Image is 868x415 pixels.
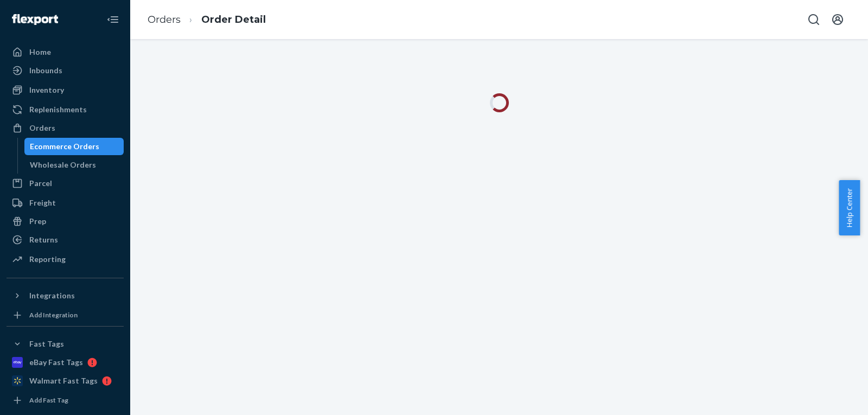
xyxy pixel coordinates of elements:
[7,287,124,304] button: Integrations
[29,216,46,227] div: Prep
[7,394,124,407] a: Add Fast Tag
[7,309,124,322] a: Add Integration
[7,43,124,61] a: Home
[30,141,99,152] div: Ecommerce Orders
[24,138,124,155] a: Ecommerce Orders
[7,119,124,137] a: Orders
[7,231,124,248] a: Returns
[29,104,87,115] div: Replenishments
[12,14,58,25] img: Flexport logo
[839,180,860,235] button: Help Center
[102,9,124,30] button: Close Navigation
[29,85,64,95] div: Inventory
[139,4,275,36] ol: breadcrumbs
[29,197,56,208] div: Freight
[7,251,124,268] a: Reporting
[29,178,52,189] div: Parcel
[29,234,58,245] div: Returns
[7,354,124,371] a: eBay Fast Tags
[827,9,848,30] button: Open account menu
[30,159,96,170] div: Wholesale Orders
[803,9,825,30] button: Open Search Box
[148,14,181,25] a: Orders
[29,254,66,265] div: Reporting
[7,213,124,230] a: Prep
[24,156,124,174] a: Wholesale Orders
[29,290,75,301] div: Integrations
[29,123,55,133] div: Orders
[7,175,124,192] a: Parcel
[29,357,83,368] div: eBay Fast Tags
[29,395,68,405] div: Add Fast Tag
[29,65,62,76] div: Inbounds
[7,81,124,99] a: Inventory
[7,194,124,212] a: Freight
[7,62,124,79] a: Inbounds
[201,14,266,25] a: Order Detail
[29,47,51,58] div: Home
[7,372,124,390] a: Walmart Fast Tags
[7,335,124,353] button: Fast Tags
[7,101,124,118] a: Replenishments
[29,375,98,386] div: Walmart Fast Tags
[29,310,78,320] div: Add Integration
[29,339,64,349] div: Fast Tags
